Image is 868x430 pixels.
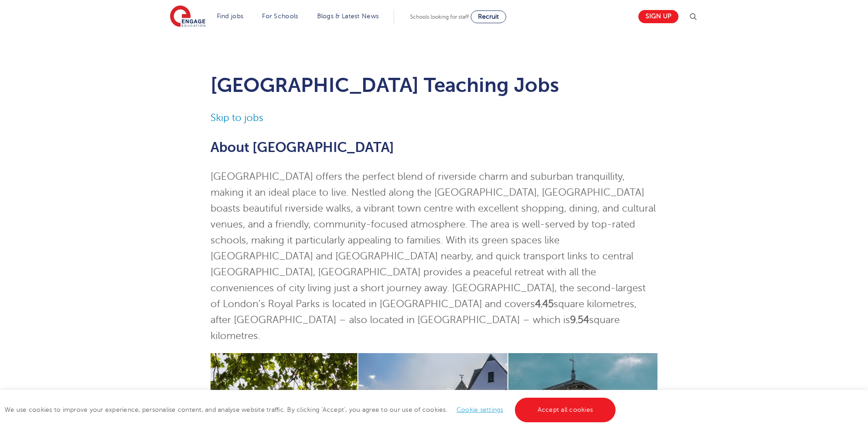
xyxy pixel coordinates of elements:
span: Schools looking for staff [410,14,469,20]
p: [GEOGRAPHIC_DATA] offers the perfect blend of riverside charm and suburban tranquillity, making i... [211,169,657,344]
h2: About [GEOGRAPHIC_DATA] [211,140,657,155]
a: Find jobs [217,13,244,20]
a: Recruit [471,10,506,23]
span: We use cookies to improve your experience, personalise content, and analyse website traffic. By c... [5,406,618,413]
a: Cookie settings [457,406,503,413]
img: Engage Education [170,5,205,28]
a: Sign up [638,10,678,23]
a: Skip to jobs [211,112,263,123]
h1: [GEOGRAPHIC_DATA] Teaching Jobs [211,74,657,96]
strong: 9.54 [570,314,589,325]
span: Recruit [478,13,499,20]
a: Accept all cookies [515,398,616,422]
strong: 4.45 [535,298,554,309]
a: Blogs & Latest News [317,13,379,20]
a: For Schools [262,13,298,20]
